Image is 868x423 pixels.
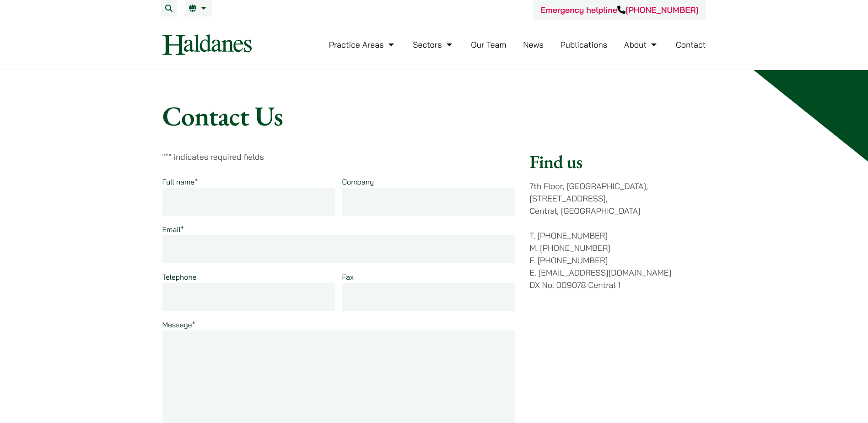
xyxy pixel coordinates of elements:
h1: Contact Us [162,99,706,132]
label: Company [342,177,374,186]
p: 7th Floor, [GEOGRAPHIC_DATA], [STREET_ADDRESS], Central, [GEOGRAPHIC_DATA] [529,180,706,217]
a: Emergency helpline[PHONE_NUMBER] [540,5,698,15]
p: T. [PHONE_NUMBER] M. [PHONE_NUMBER] F. [PHONE_NUMBER] E. [EMAIL_ADDRESS][DOMAIN_NAME] DX No. 0090... [529,229,706,291]
label: Message [162,320,195,329]
label: Full name [162,177,198,186]
label: Email [162,225,184,234]
img: Logo of Haldanes [162,34,252,55]
a: Publications [561,39,608,50]
a: EN [189,5,209,12]
h2: Find us [529,151,706,173]
a: About [624,39,659,50]
p: " " indicates required fields [162,151,515,163]
a: Our Team [471,39,506,50]
label: Fax [342,272,354,282]
a: Practice Areas [329,39,396,50]
a: Contact [676,39,706,50]
a: News [523,39,544,50]
a: Sectors [413,39,454,50]
label: Telephone [162,272,197,282]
